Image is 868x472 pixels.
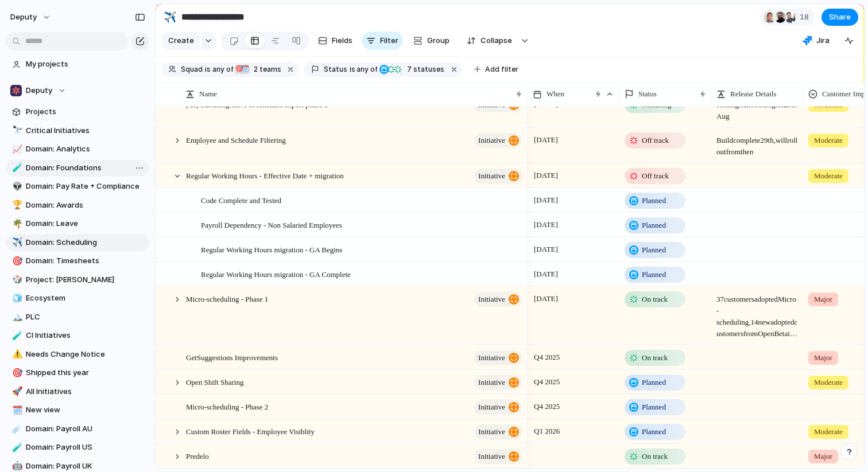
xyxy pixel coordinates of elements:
[642,294,668,305] span: On track
[26,274,145,286] span: Project: [PERSON_NAME]
[6,234,149,251] a: ✈️Domain: Scheduling
[6,309,149,326] a: 🏔️PLC
[26,386,145,397] span: All Initiatives
[547,88,564,100] span: When
[829,11,851,23] span: Share
[26,330,145,341] span: CI Initiatives
[12,273,20,286] div: 🎲
[460,32,518,50] button: Collapse
[6,383,149,400] div: 🚀All Initiatives
[6,290,149,307] div: 🧊Ecosystem
[12,198,20,212] div: 🏆
[485,64,518,75] span: Add filter
[10,255,22,267] button: 🎯
[199,88,217,100] span: Name
[404,64,444,75] span: statuses
[12,143,20,156] div: 📈
[313,32,357,50] button: Fields
[234,63,284,76] button: 🎯🗓️2 teams
[814,451,832,462] span: Major
[474,400,522,415] button: initiative
[10,386,22,397] button: 🚀
[12,441,20,454] div: 🧪
[404,65,413,73] span: 7
[12,124,20,137] div: 🔭
[6,159,149,177] div: 🧪Domain: Foundations
[642,269,666,280] span: Planned
[181,64,203,75] span: Squad
[6,103,149,120] a: Projects
[10,461,22,472] button: 🤖
[164,9,176,25] div: ✈️
[26,349,145,360] span: Needs Change Notice
[474,375,522,390] button: initiative
[250,64,281,75] span: teams
[6,197,149,214] a: 🏆Domain: Awards
[531,267,561,281] span: [DATE]
[26,85,52,96] span: Deputy
[26,58,145,70] span: My projects
[324,64,347,75] span: Status
[12,217,20,231] div: 🌴
[235,65,244,74] div: 🎯
[12,255,20,268] div: 🎯
[6,122,149,139] a: 🔭Critical Initiatives
[814,377,843,388] span: Moderate
[10,237,22,248] button: ✈️
[531,243,561,256] span: [DATE]
[10,367,22,379] button: 🎯
[730,88,777,100] span: Release Details
[6,252,149,270] a: 🎯Domain: Timesheets
[10,349,22,360] button: ⚠️
[362,32,403,50] button: Filter
[6,401,149,419] a: 🗓️New view
[821,9,858,26] button: Share
[201,193,281,206] span: Code Complete and Tested
[6,141,149,158] a: 📈Domain: Analytics
[241,65,250,74] div: 🗓️
[474,350,522,365] button: initiative
[6,178,149,195] a: 👽Domain: Pay Rate + Compliance
[26,442,145,453] span: Domain: Payroll US
[478,168,505,184] span: initiative
[531,193,561,207] span: [DATE]
[642,426,666,438] span: Planned
[10,218,22,229] button: 🌴
[531,133,561,147] span: [DATE]
[10,292,22,304] button: 🧊
[6,346,149,363] div: ⚠️Needs Change Notice
[26,311,145,323] span: PLC
[642,135,669,146] span: Off track
[478,291,505,307] span: initiative
[531,400,563,414] span: Q4 2025
[478,375,505,391] span: initiative
[474,169,522,184] button: initiative
[10,125,22,136] button: 🔭
[800,11,812,23] span: 18
[26,404,145,416] span: New view
[480,35,512,46] span: Collapse
[12,348,20,361] div: ⚠️
[10,11,37,23] span: deputy
[12,366,20,380] div: 🎯
[814,352,832,364] span: Major
[712,128,803,158] span: Build complete 29th, will rollout from then
[26,200,145,211] span: Domain: Awards
[26,162,145,174] span: Domain: Foundations
[12,422,20,435] div: ☄️
[10,423,22,435] button: ☄️
[474,449,522,464] button: initiative
[10,442,22,453] button: 🧪
[814,294,832,305] span: Major
[6,327,149,344] div: 🧪CI Initiatives
[26,292,145,304] span: Ecosystem
[186,424,315,438] span: Custom Roster Fields - Employee Visiblity
[186,292,268,305] span: Micro-scheduling - Phase 1
[250,65,259,73] span: 2
[798,32,834,49] button: Jira
[12,329,20,342] div: 🧪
